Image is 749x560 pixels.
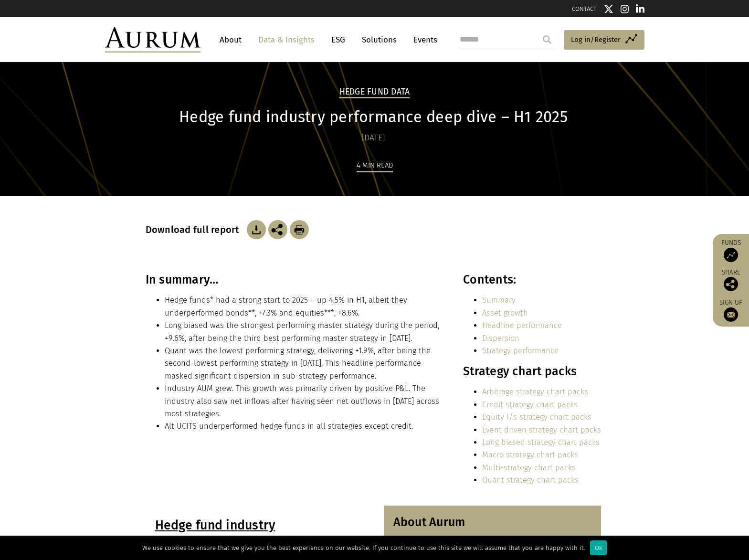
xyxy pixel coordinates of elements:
[717,269,744,291] div: Share
[165,319,443,345] li: Long biased was the strongest performing master strategy during the period, +9.6%, after being th...
[482,296,516,305] a: Summary
[482,425,601,434] a: Event driven strategy chart packs
[165,420,443,433] li: Alt UCITS underperformed hedge funds in all strategies except credit.
[146,273,443,287] h3: In summary…
[393,515,592,529] h3: About Aurum
[165,294,443,319] li: Hedge funds* had a strong start to 2025 – up 4.5% in H1, albeit they underperformed bonds**, +7.3...
[717,298,744,322] a: Sign up
[290,220,309,239] img: Download Article
[482,346,559,355] a: Strategy performance
[327,31,350,49] a: ESG
[621,4,629,14] img: Instagram icon
[268,220,287,239] img: Share this post
[339,87,410,98] h2: Hedge Fund Data
[357,31,401,49] a: Solutions
[247,220,266,239] img: Download Article
[482,475,579,485] a: Quant strategy chart packs
[146,108,601,127] h1: Hedge fund industry performance deep dive – H1 2025
[253,31,319,49] a: Data & Insights
[463,273,601,287] h3: Contents:
[146,131,601,145] div: [DATE]
[105,27,200,53] img: Aurum
[724,307,738,322] img: Sign up to our newsletter
[357,159,393,172] div: 4 min read
[538,30,557,49] input: Submit
[572,5,597,12] a: CONTACT
[482,450,578,459] a: Macro strategy chart packs
[717,239,744,262] a: Funds
[482,321,562,330] a: Headline performance
[482,334,519,343] a: Dispersion
[165,345,443,382] li: Quant was the lowest performing strategy, delivering +1.9%, after being the second-lowest perform...
[590,540,607,555] div: Ok
[215,31,246,49] a: About
[155,518,275,551] u: Hedge fund industry performance review
[165,382,443,420] li: Industry AUM grew. This growth was primarily driven by positive P&L. The industry also saw net in...
[409,31,437,49] a: Events
[482,438,600,447] a: Long biased strategy chart packs
[571,34,621,45] span: Log in/Register
[482,463,576,472] a: Multi-strategy chart packs
[724,248,738,262] img: Access Funds
[482,412,591,422] a: Equity l/s strategy chart packs
[482,308,528,317] a: Asset growth
[482,387,588,396] a: Arbitrage strategy chart packs
[604,4,613,14] img: Twitter icon
[724,277,738,291] img: Share this post
[146,224,244,235] h3: Download full report
[463,364,601,379] h3: Strategy chart packs
[482,400,578,409] a: Credit strategy chart packs
[636,4,644,14] img: Linkedin icon
[564,30,644,50] a: Log in/Register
